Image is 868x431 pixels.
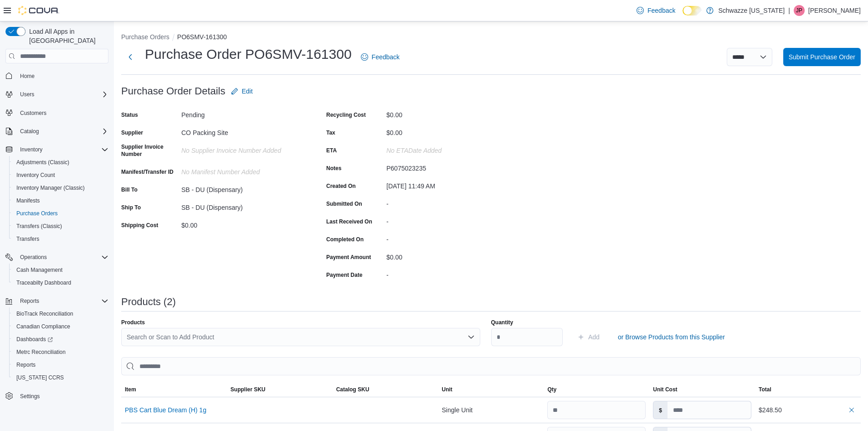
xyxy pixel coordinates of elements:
[326,254,371,261] label: Payment Amount
[181,143,303,154] div: No Supplier Invoice Number added
[544,382,649,397] button: Qty
[13,208,62,219] a: Purchase Orders
[16,171,55,179] span: Inventory Count
[386,197,508,208] div: -
[326,165,341,172] label: Notes
[26,27,108,45] span: Load All Apps in [GEOGRAPHIC_DATA]
[16,144,46,155] button: Inventory
[121,86,226,97] h3: Purchase Order Details
[789,52,855,62] span: Submit Purchase Order
[16,252,51,263] button: Operations
[20,128,39,135] span: Catalog
[336,386,370,393] span: Catalog SKU
[16,159,69,166] span: Adjustments (Classic)
[326,182,356,190] label: Created On
[121,186,138,193] label: Bill To
[16,296,108,306] span: Reports
[326,200,362,208] label: Submitted On
[647,6,675,15] span: Feedback
[386,161,508,172] div: P6075023235
[759,405,857,415] div: $248.50
[13,347,108,358] span: Metrc Reconciliation
[16,126,42,137] button: Catalog
[13,308,108,319] span: BioTrack Reconciliation
[783,48,861,66] button: Submit Purchase Order
[326,129,335,136] label: Tax
[9,156,112,169] button: Adjustments (Classic)
[2,88,112,101] button: Users
[13,221,66,232] a: Transfers (Classic)
[9,194,112,207] button: Manifests
[13,334,108,345] span: Dashboards
[18,6,59,15] img: Cova
[20,91,34,98] span: Users
[333,382,438,397] button: Catalog SKU
[326,111,366,119] label: Recycling Cost
[16,235,39,243] span: Transfers
[438,382,544,397] button: Unit
[683,16,683,16] span: Dark Mode
[13,182,108,193] span: Inventory Manager (Classic)
[2,69,112,82] button: Home
[121,111,138,119] label: Status
[808,5,861,16] p: [PERSON_NAME]
[9,220,112,233] button: Transfers (Classic)
[16,126,108,137] span: Catalog
[16,390,108,402] span: Settings
[20,393,40,400] span: Settings
[13,208,108,219] span: Purchase Orders
[386,143,508,154] div: No ETADate added
[121,319,145,326] label: Products
[755,382,861,397] button: Total
[13,359,108,370] span: Reports
[357,48,403,66] a: Feedback
[2,251,112,264] button: Operations
[13,277,108,288] span: Traceabilty Dashboard
[326,271,362,279] label: Payment Date
[20,297,39,305] span: Reports
[13,265,108,275] span: Cash Management
[125,406,206,414] button: PBS Cart Blue Dream (H) 1g
[13,321,108,332] span: Canadian Compliance
[618,332,725,342] span: or Browse Products from this Supplier
[181,108,303,119] div: Pending
[759,386,771,393] span: Total
[9,307,112,320] button: BioTrack Reconciliation
[788,5,790,16] p: |
[547,386,556,393] span: Qty
[794,5,805,16] div: Jimmy Peters
[16,266,62,274] span: Cash Management
[145,45,352,63] h1: Purchase Order PO6SMV-161300
[16,374,64,381] span: [US_STATE] CCRS
[16,210,58,217] span: Purchase Orders
[16,184,85,192] span: Inventory Manager (Classic)
[181,165,303,176] div: No Manifest Number added
[16,108,50,119] a: Customers
[20,254,47,261] span: Operations
[20,109,46,117] span: Customers
[181,200,303,211] div: SB - DU (Dispensary)
[2,295,112,307] button: Reports
[16,361,36,369] span: Reports
[181,182,303,193] div: SB - DU (Dispensary)
[386,268,508,279] div: -
[13,195,108,206] span: Manifests
[16,279,71,286] span: Traceabilty Dashboard
[16,144,108,155] span: Inventory
[16,71,38,82] a: Home
[13,234,43,244] a: Transfers
[574,328,603,346] button: Add
[121,129,143,136] label: Supplier
[683,6,702,16] input: Dark Mode
[326,218,372,225] label: Last Received On
[13,372,108,383] span: Washington CCRS
[121,222,158,229] label: Shipping Cost
[16,323,70,330] span: Canadian Compliance
[9,233,112,245] button: Transfers
[491,319,514,326] label: Quantity
[121,32,861,43] nav: An example of EuiBreadcrumbs
[653,386,677,393] span: Unit Cost
[121,204,141,211] label: Ship To
[13,277,75,288] a: Traceabilty Dashboard
[9,264,112,276] button: Cash Management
